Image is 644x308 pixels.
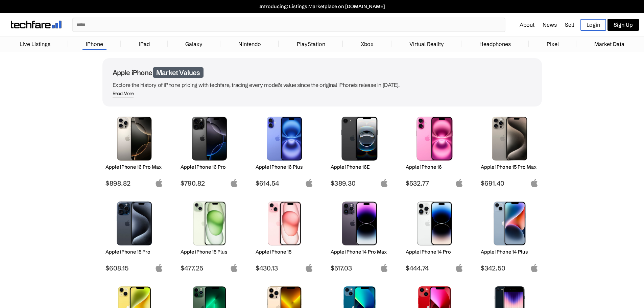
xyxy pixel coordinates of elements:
[476,37,514,51] a: Headphones
[153,67,204,78] span: Market Values
[481,179,539,187] span: $691.40
[380,264,388,272] img: apple-logo
[11,21,62,28] img: techfare logo
[113,91,134,97] span: Read More
[181,179,238,187] span: $790.82
[230,264,238,272] img: apple-logo
[331,249,388,255] h2: Apple iPhone 14 Pro Max
[177,113,242,187] a: iPhone 16 Pro Apple iPhone 16 Pro $790.82 apple-logo
[406,37,447,51] a: Virtual Reality
[256,264,313,272] span: $430.13
[331,264,388,272] span: $517.03
[520,21,534,28] a: About
[336,117,383,161] img: iPhone 16E
[235,37,264,51] a: Nintendo
[530,264,539,272] img: apple-logo
[113,91,134,96] div: Read More
[105,179,163,187] span: $898.82
[455,264,463,272] img: apple-logo
[261,202,308,245] img: iPhone 15
[186,202,233,245] img: iPhone 15 Plus
[181,264,238,272] span: $477.25
[186,117,233,161] img: iPhone 16 Pro
[230,179,238,187] img: apple-logo
[481,164,539,170] h2: Apple iPhone 15 Pro Max
[481,249,539,255] h2: Apple iPhone 14 Plus
[102,113,167,187] a: iPhone 16 Pro Max Apple iPhone 16 Pro Max $898.82 apple-logo
[331,164,388,170] h2: Apple iPhone 16E
[182,37,206,51] a: Galaxy
[486,202,533,245] img: iPhone 14 Plus
[607,19,639,31] a: Sign Up
[331,179,388,187] span: $389.30
[82,37,106,51] a: iPhone
[543,37,562,51] a: Pixel
[380,179,388,187] img: apple-logo
[591,37,628,51] a: Market Data
[155,264,163,272] img: apple-logo
[155,179,163,187] img: apple-logo
[256,164,313,170] h2: Apple iPhone 16 Plus
[478,198,542,272] a: iPhone 14 Plus Apple iPhone 14 Plus $342.50 apple-logo
[481,264,539,272] span: $342.50
[530,179,539,187] img: apple-logo
[403,113,467,187] a: iPhone 16 Apple iPhone 16 $532.77 apple-logo
[478,113,542,187] a: iPhone 15 Pro Max Apple iPhone 15 Pro Max $691.40 apple-logo
[177,198,242,272] a: iPhone 15 Plus Apple iPhone 15 Plus $477.25 apple-logo
[328,198,392,272] a: iPhone 14 Pro Max Apple iPhone 14 Pro Max $517.03 apple-logo
[403,198,467,272] a: iPhone 14 Pro Apple iPhone 14 Pro $444.74 apple-logo
[256,249,313,255] h2: Apple iPhone 15
[565,21,574,28] a: Sell
[293,37,329,51] a: PlayStation
[16,37,54,51] a: Live Listings
[256,179,313,187] span: $614.54
[111,117,158,161] img: iPhone 16 Pro Max
[3,3,641,9] a: Introducing: Listings Marketplace on [DOMAIN_NAME]
[328,113,392,187] a: iPhone 16E Apple iPhone 16E $389.30 apple-logo
[105,164,163,170] h2: Apple iPhone 16 Pro Max
[253,198,317,272] a: iPhone 15 Apple iPhone 15 $430.13 apple-logo
[411,117,458,161] img: iPhone 16
[455,179,463,187] img: apple-logo
[357,37,377,51] a: Xbox
[253,113,317,187] a: iPhone 16 Plus Apple iPhone 16 Plus $614.54 apple-logo
[406,249,463,255] h2: Apple iPhone 14 Pro
[136,37,153,51] a: iPad
[411,202,458,245] img: iPhone 14 Pro
[105,249,163,255] h2: Apple iPhone 15 Pro
[305,264,313,272] img: apple-logo
[406,264,463,272] span: $444.74
[105,264,163,272] span: $608.15
[113,80,532,90] p: Explore the history of iPhone pricing with techfare, tracing every model's value since the origin...
[580,19,606,31] a: Login
[102,198,167,272] a: iPhone 15 Pro Apple iPhone 15 Pro $608.15 apple-logo
[261,117,308,161] img: iPhone 16 Plus
[181,249,238,255] h2: Apple iPhone 15 Plus
[113,68,532,77] h1: Apple iPhone
[181,164,238,170] h2: Apple iPhone 16 Pro
[336,202,383,245] img: iPhone 14 Pro Max
[305,179,313,187] img: apple-logo
[486,117,533,161] img: iPhone 15 Pro Max
[111,202,158,245] img: iPhone 15 Pro
[543,21,557,28] a: News
[406,179,463,187] span: $532.77
[406,164,463,170] h2: Apple iPhone 16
